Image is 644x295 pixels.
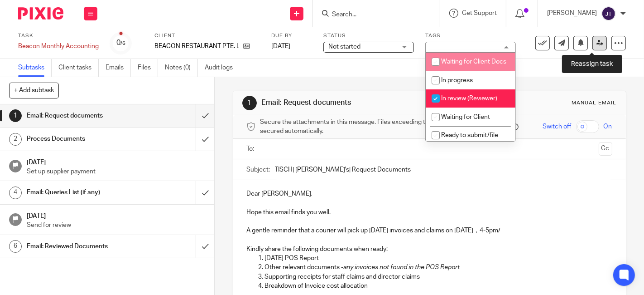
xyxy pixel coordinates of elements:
a: Files [138,59,158,77]
p: Kindly share the following documents when ready: [247,245,612,254]
span: Waiting for Client [441,114,490,120]
div: 6 [9,240,22,253]
span: On [604,122,612,131]
img: svg%3E [601,6,616,21]
button: Cc [599,142,612,156]
p: [PERSON_NAME] [547,9,597,18]
label: Task [18,32,99,39]
label: Due by [271,32,312,39]
img: Pixie [18,7,63,20]
p: A gentle reminder that a courier will pick up [DATE] invoices and claims on [DATE]，4-5pm/ [247,226,612,235]
a: Emails [106,59,131,77]
input: Search [331,11,413,19]
label: Client [154,32,260,39]
p: Set up supplier payment [27,167,205,176]
span: In progress [441,77,473,84]
span: Get Support [462,10,497,16]
p: Hope this email finds you well. [247,208,612,217]
div: 1 [242,96,257,110]
div: Manual email [572,99,617,107]
h1: [DATE] [27,209,205,221]
p: [DATE] POS Report [265,254,612,263]
span: Waiting for Client Docs [441,59,506,65]
small: /6 [120,41,125,46]
p: Send for review [27,221,205,230]
em: any invoices not found in the POS Report [344,264,460,270]
span: [DATE] [271,43,290,49]
div: 2 [9,133,22,146]
div: Beacon Monthly Accounting [18,42,99,51]
div: 4 [9,187,22,199]
h1: Email: Request documents [261,98,449,108]
a: Client tasks [58,59,99,77]
button: + Add subtask [9,83,59,98]
h1: Email: Request documents [27,109,134,123]
span: Ready to submit/file [441,132,498,138]
div: 0 [116,38,125,48]
p: Dear [PERSON_NAME], [247,189,612,198]
span: Not started [328,44,360,50]
p: Breakdown of Invoice cost allocation [265,281,612,290]
p: BEACON RESTAURANT PTE. LTD. [154,42,239,51]
span: Secure the attachments in this message. Files exceeding the size limit (10MB) will be secured aut... [260,118,509,136]
label: To: [247,144,257,153]
p: Other relevant documents - [265,263,612,272]
label: Subject: [247,165,270,174]
h1: Email: Reviewed Documents [27,240,134,253]
a: Audit logs [205,59,240,77]
label: Tags [425,32,516,39]
a: Notes (0) [165,59,198,77]
a: Subtasks [18,59,52,77]
h1: [DATE] [27,156,205,167]
div: 1 [9,109,22,122]
span: Switch off [543,122,572,131]
p: Supporting receipts for staff claims and director claims [265,272,612,281]
h1: Email: Queries List (if any) [27,186,134,199]
span: In review (Reviewer) [441,95,497,102]
h1: Process Documents [27,132,134,146]
label: Status [323,32,414,39]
